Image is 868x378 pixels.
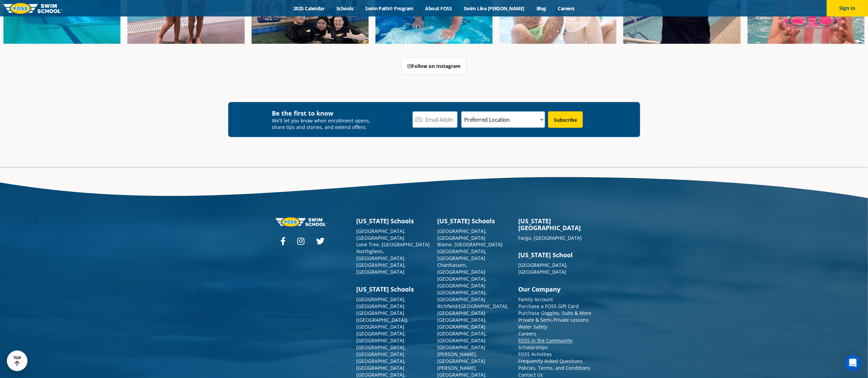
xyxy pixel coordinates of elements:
a: [GEOGRAPHIC_DATA], [GEOGRAPHIC_DATA] [357,344,406,358]
a: [GEOGRAPHIC_DATA], [GEOGRAPHIC_DATA] [357,331,406,344]
a: Water Safety [519,324,548,330]
a: [GEOGRAPHIC_DATA], [GEOGRAPHIC_DATA] [519,262,568,275]
a: Private & Semi-Private Lessons [519,317,589,323]
h3: [US_STATE][GEOGRAPHIC_DATA] [519,217,593,231]
a: Schools [331,5,359,12]
input: Email Address [413,111,458,128]
a: [GEOGRAPHIC_DATA], [GEOGRAPHIC_DATA] [357,262,406,275]
div: Open Intercom Messenger [845,355,861,371]
a: Swim Path® Program [359,5,419,12]
a: Richfield/[GEOGRAPHIC_DATA], [GEOGRAPHIC_DATA] [438,303,509,317]
a: Policies, Terms, and Conditions [519,365,591,371]
a: [GEOGRAPHIC_DATA], [GEOGRAPHIC_DATA] [438,317,487,330]
a: [GEOGRAPHIC_DATA], [GEOGRAPHIC_DATA] [438,276,487,289]
div: TOP [13,356,21,366]
a: Swim Like [PERSON_NAME] [458,5,531,12]
p: We’ll let you know when enrollment opens, share tips and stories, and extend offers: [272,117,375,130]
h3: Our Company [519,286,593,293]
a: Northglenn, [GEOGRAPHIC_DATA] [357,248,405,262]
a: [GEOGRAPHIC_DATA], [GEOGRAPHIC_DATA] [438,290,487,303]
a: Blaine, [GEOGRAPHIC_DATA] [438,241,503,248]
a: Fargo, [GEOGRAPHIC_DATA] [519,235,582,241]
a: [GEOGRAPHIC_DATA], [GEOGRAPHIC_DATA] [438,228,487,241]
h3: [US_STATE] School [519,252,593,259]
a: 2025 Calendar [288,5,331,12]
h3: [US_STATE] Schools [357,286,431,293]
a: [GEOGRAPHIC_DATA], [GEOGRAPHIC_DATA] [438,248,487,262]
a: [GEOGRAPHIC_DATA], [GEOGRAPHIC_DATA] [357,296,406,310]
a: FOSS Activities [519,351,552,358]
h3: [US_STATE] Schools [357,217,431,224]
a: Lone Tree, [GEOGRAPHIC_DATA] [357,241,430,248]
img: Foss-logo-horizontal-white.svg [276,217,327,227]
a: FOSS in the Community [519,338,573,344]
h4: Be the first to know [272,109,375,117]
h3: [US_STATE] Schools [438,217,512,224]
a: [GEOGRAPHIC_DATA], [GEOGRAPHIC_DATA] [357,228,406,241]
a: About FOSS [419,5,458,12]
a: Family Account [519,296,553,303]
a: Frequently Asked Questions [519,358,583,365]
input: Subscribe [548,111,583,128]
a: Follow on Instagram [402,58,466,75]
a: Careers [519,331,536,337]
a: Scholarships [519,344,548,351]
a: [GEOGRAPHIC_DATA] ([GEOGRAPHIC_DATA]), [GEOGRAPHIC_DATA] [357,310,409,330]
a: Chanhassen, [GEOGRAPHIC_DATA] [438,262,486,275]
img: FOSS Swim School Logo [3,3,62,14]
a: Careers [552,5,580,12]
a: Blog [530,5,552,12]
a: [GEOGRAPHIC_DATA], [GEOGRAPHIC_DATA] [438,331,487,344]
a: Purchase Goggles, Suits & More [519,310,592,317]
a: [GEOGRAPHIC_DATA], [GEOGRAPHIC_DATA] [357,358,406,371]
a: Purchase a FOSS Gift Card [519,303,579,310]
a: [GEOGRAPHIC_DATA][PERSON_NAME], [GEOGRAPHIC_DATA] [438,344,486,365]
